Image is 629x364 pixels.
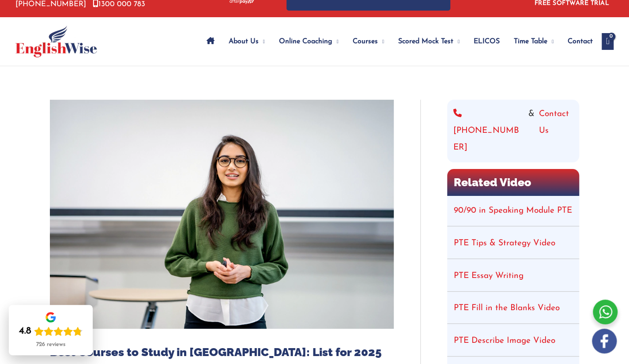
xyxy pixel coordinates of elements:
[467,26,507,57] a: ELICOS
[453,106,573,156] div: &
[474,26,500,57] span: ELICOS
[592,329,617,353] img: white-facebook.png
[507,26,561,57] a: Time TableMenu Toggle
[398,26,453,57] span: Scored Mock Test
[19,325,83,338] div: Rating: 4.8 out of 5
[561,26,593,57] a: Contact
[272,26,346,57] a: Online CoachingMenu Toggle
[454,206,572,215] a: 90/90 in Speaking Module PTE
[346,26,391,57] a: CoursesMenu Toggle
[568,26,593,57] span: Contact
[19,325,31,338] div: 4.8
[391,26,467,57] a: Scored Mock TestMenu Toggle
[50,345,394,359] h1: Best Courses to Study in [GEOGRAPHIC_DATA]: List for 2025
[453,106,524,156] a: [PHONE_NUMBER]
[259,26,265,57] span: Menu Toggle
[547,26,554,57] span: Menu Toggle
[453,26,460,57] span: Menu Toggle
[539,106,573,156] a: Contact Us
[332,26,339,57] span: Menu Toggle
[15,26,97,57] img: cropped-ew-logo
[514,26,547,57] span: Time Table
[200,26,593,57] nav: Site Navigation: Main Menu
[222,26,272,57] a: About UsMenu Toggle
[378,26,384,57] span: Menu Toggle
[36,341,65,348] div: 726 reviews
[229,26,259,57] span: About Us
[353,26,378,57] span: Courses
[447,169,579,196] h2: Related Video
[279,26,332,57] span: Online Coaching
[454,272,524,280] a: PTE Essay Writing
[602,33,614,50] a: View Shopping Cart, empty
[454,337,555,345] a: PTE Describe Image Video
[454,304,560,312] a: PTE Fill in the Blanks Video
[454,239,555,248] a: PTE Tips & Strategy Video
[93,0,145,8] a: 1300 000 783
